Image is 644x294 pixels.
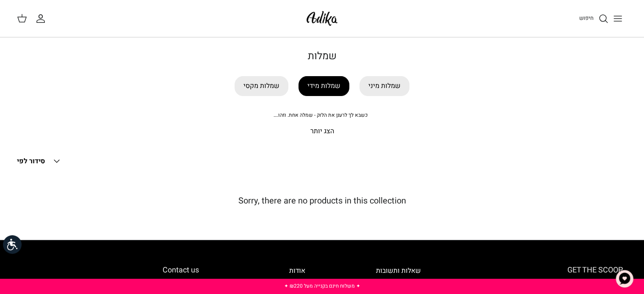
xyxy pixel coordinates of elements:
[17,156,45,166] span: סידור לפי
[21,266,199,275] h6: Contact us
[284,282,360,290] a: ✦ משלוח חינם בקנייה מעל ₪220 ✦
[17,152,62,170] button: סידור לפי
[289,266,305,276] a: אודות
[274,111,368,119] span: כשבא לך לרענן את הלוק - שמלה אחת. וזהו.
[26,126,619,137] p: הצג יותר
[608,9,627,28] button: Toggle menu
[492,266,623,275] h6: GET THE SCOOP
[26,50,619,63] h1: שמלות
[579,14,594,22] span: חיפוש
[359,76,409,96] a: שמלות מיני
[17,196,627,206] h5: Sorry, there are no products in this collection
[299,76,349,96] a: שמלות מידי
[579,14,608,24] a: חיפוש
[304,8,340,28] img: Adika IL
[612,266,637,291] button: צ'אט
[235,76,288,96] a: שמלות מקסי
[376,266,421,276] a: שאלות ותשובות
[36,14,49,24] a: החשבון שלי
